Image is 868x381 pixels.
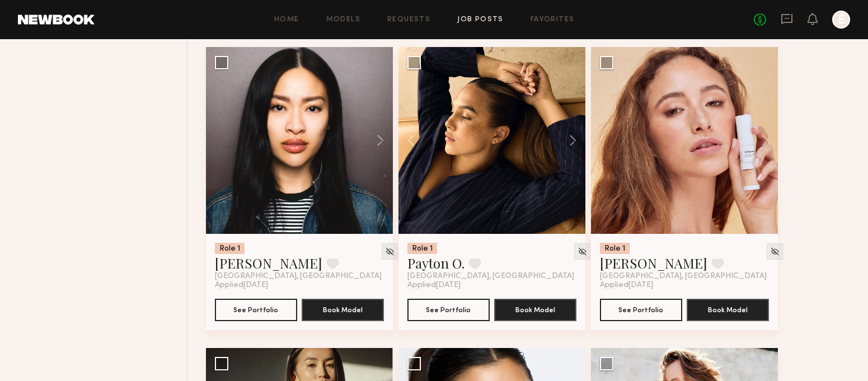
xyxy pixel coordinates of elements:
[215,299,297,321] button: See Portfolio
[407,281,576,290] div: Applied [DATE]
[385,247,395,256] img: Unhide Model
[326,16,360,23] a: Models
[407,243,437,254] div: Role 1
[215,254,322,272] a: [PERSON_NAME]
[600,272,767,281] span: [GEOGRAPHIC_DATA], [GEOGRAPHIC_DATA]
[457,16,504,23] a: Job Posts
[274,16,299,23] a: Home
[687,304,769,314] a: Book Model
[302,304,384,314] a: Book Model
[600,299,682,321] button: See Portfolio
[531,16,575,23] a: Favorites
[770,247,780,256] img: Unhide Model
[387,16,430,23] a: Requests
[600,254,707,272] a: [PERSON_NAME]
[600,281,769,290] div: Applied [DATE]
[578,247,587,256] img: Unhide Model
[407,254,465,272] a: Payton O.
[407,272,574,281] span: [GEOGRAPHIC_DATA], [GEOGRAPHIC_DATA]
[600,243,630,254] div: Role 1
[215,243,245,254] div: Role 1
[832,11,850,29] a: E
[302,299,384,321] button: Book Model
[687,299,769,321] button: Book Model
[494,299,576,321] button: Book Model
[407,299,490,321] button: See Portfolio
[494,304,576,314] a: Book Model
[215,272,382,281] span: [GEOGRAPHIC_DATA], [GEOGRAPHIC_DATA]
[215,281,384,290] div: Applied [DATE]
